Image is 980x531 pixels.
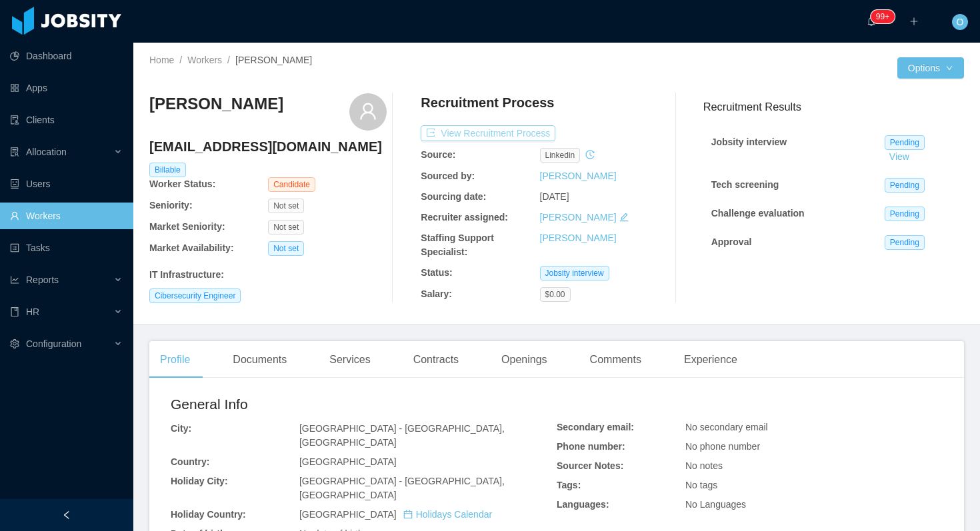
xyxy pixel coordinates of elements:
[171,423,191,434] b: City:
[403,509,492,520] a: icon: calendarHolidays Calendar
[187,55,222,65] a: Workers
[540,287,571,302] span: $0.00
[491,341,558,378] div: Openings
[299,509,492,520] span: [GEOGRAPHIC_DATA]
[540,191,569,202] span: [DATE]
[711,137,787,147] strong: Jobsity interview
[10,307,19,316] i: icon: book
[26,338,81,349] span: Configuration
[149,269,224,280] b: IT Infrastructure :
[149,288,241,303] span: Cibersecurity Engineer
[885,207,925,221] span: Pending
[897,57,964,79] button: Optionsicon: down
[421,233,494,257] b: Staffing Support Specialist:
[26,147,67,157] span: Allocation
[557,441,625,452] b: Phone number:
[26,306,39,317] span: HR
[149,163,186,177] span: Billable
[909,17,919,26] i: icon: plus
[149,179,215,189] b: Worker Status:
[421,212,508,223] b: Recruiter assigned:
[10,171,123,197] a: icon: robotUsers
[171,394,557,415] h2: General Info
[885,151,914,162] a: View
[149,243,234,253] b: Market Availability:
[540,266,609,280] span: Jobsity interview
[585,150,595,159] i: icon: history
[885,178,925,193] span: Pending
[171,476,228,486] b: Holiday City:
[711,237,752,247] strong: Approval
[299,423,505,448] span: [GEOGRAPHIC_DATA] - [GEOGRAPHIC_DATA], [GEOGRAPHIC_DATA]
[235,55,312,65] span: [PERSON_NAME]
[540,171,617,181] a: [PERSON_NAME]
[685,499,746,510] span: No Languages
[10,235,123,261] a: icon: profileTasks
[319,341,381,378] div: Services
[685,441,760,452] span: No phone number
[673,341,748,378] div: Experience
[421,149,455,160] b: Source:
[885,235,925,250] span: Pending
[171,509,246,520] b: Holiday Country:
[268,199,304,213] span: Not set
[149,93,283,115] h3: [PERSON_NAME]
[885,135,925,150] span: Pending
[557,422,634,432] b: Secondary email:
[149,221,225,232] b: Market Seniority:
[557,499,609,510] b: Languages:
[10,107,123,133] a: icon: auditClients
[685,460,723,471] span: No notes
[179,55,182,65] span: /
[871,10,895,23] sup: 1645
[10,147,19,157] i: icon: solution
[222,341,297,378] div: Documents
[957,14,964,30] span: O
[403,510,413,519] i: icon: calendar
[711,179,779,190] strong: Tech screening
[557,480,581,490] b: Tags:
[299,476,505,500] span: [GEOGRAPHIC_DATA] - [GEOGRAPHIC_DATA], [GEOGRAPHIC_DATA]
[10,275,19,284] i: icon: line-chart
[421,93,554,112] h4: Recruitment Process
[421,267,452,278] b: Status:
[26,274,59,285] span: Reports
[711,208,805,219] strong: Challenge evaluation
[703,99,964,115] h3: Recruitment Results
[10,75,123,101] a: icon: appstoreApps
[685,478,943,492] div: No tags
[421,171,475,181] b: Sourced by:
[268,241,304,256] span: Not set
[149,55,174,65] a: Home
[867,17,876,26] i: icon: bell
[227,55,230,65] span: /
[619,213,629,222] i: icon: edit
[359,102,377,121] i: icon: user
[268,220,304,235] span: Not set
[685,422,768,432] span: No secondary email
[10,203,123,229] a: icon: userWorkers
[540,233,617,243] a: [PERSON_NAME]
[149,200,193,211] b: Seniority:
[421,125,555,141] button: icon: exportView Recruitment Process
[540,148,581,163] span: linkedin
[149,137,387,156] h4: [EMAIL_ADDRESS][DOMAIN_NAME]
[171,456,209,467] b: Country:
[557,460,623,471] b: Sourcer Notes:
[10,339,19,348] i: icon: setting
[540,212,617,223] a: [PERSON_NAME]
[579,341,652,378] div: Comments
[299,456,397,467] span: [GEOGRAPHIC_DATA]
[268,177,315,192] span: Candidate
[149,341,201,378] div: Profile
[421,128,555,139] a: icon: exportView Recruitment Process
[421,288,452,299] b: Salary:
[421,191,486,202] b: Sourcing date:
[403,341,469,378] div: Contracts
[10,43,123,69] a: icon: pie-chartDashboard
